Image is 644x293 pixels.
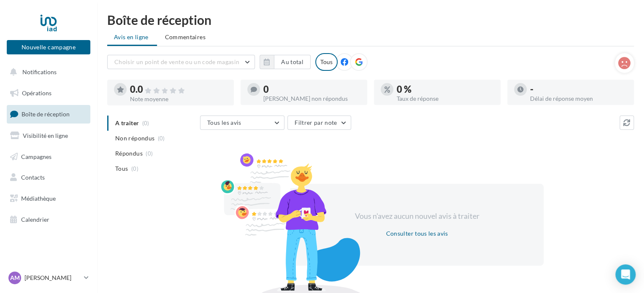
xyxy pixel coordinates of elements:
[22,110,70,118] span: Boîte de réception
[5,127,92,145] a: Visibilité en ligne
[5,63,89,81] button: Notifications
[5,190,92,207] a: Médiathèque
[315,53,338,71] div: Tous
[107,55,255,69] button: Choisir un point de vente ou un code magasin
[130,85,227,94] div: 0.0
[115,149,143,158] span: Répondus
[23,132,68,139] span: Visibilité en ligne
[21,195,56,202] span: Médiathèque
[165,33,206,41] span: Commentaires
[5,169,92,186] a: Contacts
[615,264,636,285] div: Open Intercom Messenger
[21,153,51,160] span: Campagnes
[21,216,49,223] span: Calendrier
[397,96,494,102] div: Taux de réponse
[21,174,45,181] span: Contacts
[115,164,128,173] span: Tous
[274,55,311,69] button: Au total
[22,89,51,97] span: Opérations
[146,150,153,157] span: (0)
[260,55,311,69] button: Au total
[131,165,138,172] span: (0)
[530,96,627,102] div: Délai de réponse moyen
[107,13,634,26] div: Boîte de réception
[207,119,241,126] span: Tous les avis
[5,148,92,166] a: Campagnes
[5,211,92,228] a: Calendrier
[7,40,90,54] button: Nouvelle campagne
[158,135,165,142] span: (0)
[114,58,239,65] span: Choisir un point de vente ou un code magasin
[263,96,360,102] div: [PERSON_NAME] non répondus
[5,105,92,123] a: Boîte de réception
[263,85,360,94] div: 0
[24,274,81,282] p: [PERSON_NAME]
[200,116,284,130] button: Tous les avis
[397,85,494,94] div: 0 %
[382,228,451,239] button: Consulter tous les avis
[22,68,57,75] span: Notifications
[344,211,490,222] div: Vous n'avez aucun nouvel avis à traiter
[287,116,351,130] button: Filtrer par note
[10,274,20,282] span: AM
[530,85,627,94] div: -
[7,270,90,286] a: AM [PERSON_NAME]
[130,96,227,102] div: Note moyenne
[115,134,154,142] span: Non répondus
[5,84,92,102] a: Opérations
